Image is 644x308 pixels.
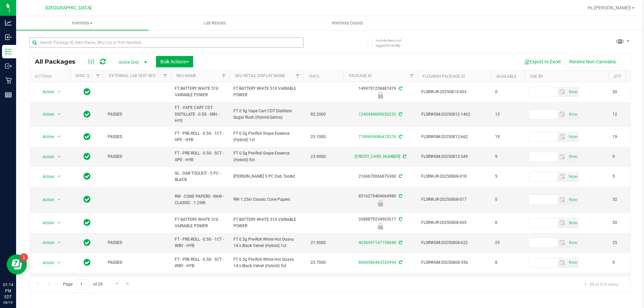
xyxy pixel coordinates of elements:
[233,196,299,203] span: RW 1.25in Classic Cone Papers
[567,258,579,267] span: Set Current date
[55,238,63,247] span: select
[233,217,299,229] span: FT BATTERY WHITE 510 VARIABLE POWER
[75,73,101,78] a: Sync Status
[557,110,567,119] span: select
[495,220,521,226] span: 0
[175,105,225,124] span: FT - VAPE CART CDT DISTILLATE - 0.5G - SRH - HYS
[160,70,171,82] a: Filter
[421,111,487,118] span: FLSRWGM-20250812-1462
[567,87,578,97] span: select
[7,254,27,274] iframe: Resource center
[175,170,225,183] span: GL - DAB TOOLKIT - 5 PC - BLACK
[421,220,487,226] span: FLSRWJR-20250808-005
[37,258,55,267] span: Action
[37,152,55,162] span: Action
[55,87,63,97] span: select
[108,111,167,118] span: PASSED
[376,38,409,48] span: Include items not tagged for facility
[557,258,567,267] span: select
[359,112,396,117] a: 1240449689050232
[175,150,225,163] span: FT - PRE-ROLL - 0.5G - 5CT - GPE - HYB
[233,173,299,180] span: [PERSON_NAME] 5 PC Dab Toolkit
[55,152,63,162] span: select
[233,256,299,269] span: FT 0.5g Pre-Roll White Hot Guava 14 x Black Velvet (Hybrid) 5ct
[557,152,567,162] span: select
[612,111,638,118] span: 12
[421,173,487,180] span: FLSRWJR-20250808-018
[175,85,225,98] span: FT BATTERY WHITE 510 VARIABLE POWER
[307,132,329,142] span: 25.1000
[557,238,567,247] span: select
[406,70,417,82] a: Filter
[359,240,396,245] a: 4036947147158048
[342,193,418,206] div: 8516279404664980
[175,256,225,269] span: FT - PRE-ROLL - 0.5G - 5CT - WBV - HYB
[55,172,63,181] span: select
[567,238,579,248] span: Set Current date
[567,132,579,142] span: Set Current date
[612,220,638,226] span: 20
[588,5,631,10] span: Hi, [PERSON_NAME]!
[108,259,167,266] span: PASSED
[567,258,578,267] span: select
[567,195,579,205] span: Set Current date
[495,173,521,180] span: 5
[84,87,91,97] span: In Sync
[84,238,91,247] span: In Sync
[149,16,281,30] a: Lab Results
[423,74,465,79] a: Flourish Package ID
[530,74,543,79] a: Use By
[567,110,578,119] span: select
[35,74,67,79] div: Actions
[496,74,517,79] a: Available
[421,89,487,95] span: FLSRWJR-20250815-003
[520,56,565,67] button: Export to Excel
[398,86,402,91] span: Sync from Compliance System
[175,130,225,143] span: FT - PRE-ROLL - 0.5G - 1CT - GPE - HYB
[495,240,521,246] span: 25
[5,34,12,41] inline-svg: Inbound
[557,132,567,141] span: select
[84,195,91,204] span: In Sync
[175,236,225,249] span: FT - PRE-ROLL - 0.5G - 1CT - WBV - HYB
[5,63,12,69] inline-svg: Outbound
[495,196,521,203] span: 0
[218,70,229,82] a: Filter
[567,110,579,119] span: Set Current date
[495,153,521,160] span: 9
[37,218,55,228] span: Action
[93,70,104,82] a: Filter
[37,110,55,119] span: Action
[37,195,55,204] span: Action
[35,58,82,65] span: All Packages
[176,73,196,78] a: SKU Name
[5,91,12,98] inline-svg: Reports
[233,85,299,98] span: FT BATTERY WHITE 510 VARIABLE POWER
[175,193,225,206] span: RW - CONE PAPERS - RAW - CLASSIC - 1.25IN
[557,87,567,97] span: select
[398,174,402,179] span: Sync from Compliance System
[342,92,418,99] div: Newly Received
[109,73,162,78] a: External Lab Test Result
[108,240,167,246] span: PASSED
[612,153,638,160] span: 9
[342,173,418,180] div: 2166670066876360
[84,258,91,267] span: In Sync
[342,85,418,99] div: 1499791258487479
[495,89,521,95] span: 0
[123,279,133,288] a: Go to the last page
[30,38,304,48] input: Search Package ID, Item Name, SKU, Lot or Part Number...
[495,111,521,118] span: 12
[567,238,578,247] span: select
[281,16,414,30] a: Inventory Counts
[292,70,303,82] a: Filter
[567,152,579,162] span: Set Current date
[55,132,63,141] span: select
[156,56,193,67] button: Bulk Actions
[55,195,63,204] span: select
[495,259,521,266] span: 8
[16,20,149,26] span: Inventory
[323,20,372,26] span: Inventory Counts
[557,172,567,181] span: select
[233,130,299,143] span: FT 0.5g Pre-Roll Grape Essence (Hybrid) 1ct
